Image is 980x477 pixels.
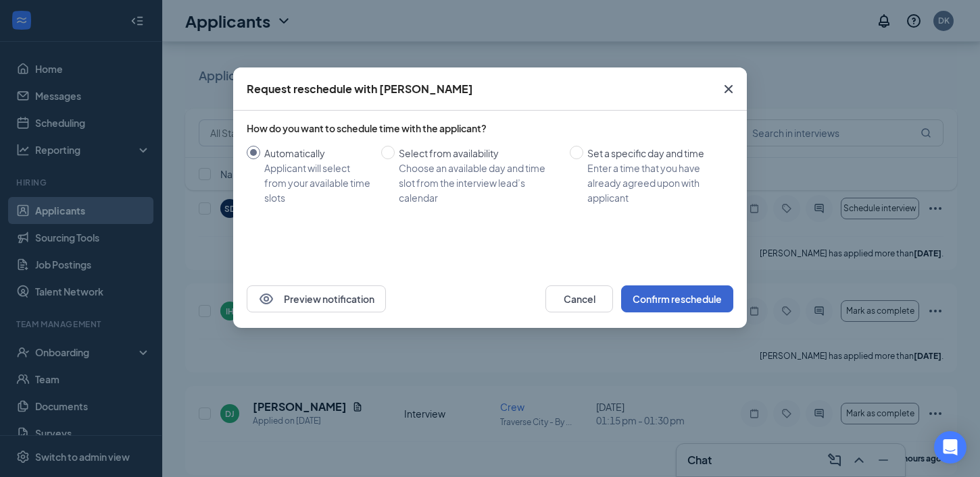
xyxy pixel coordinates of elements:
div: Select from availability [399,146,559,161]
div: Request reschedule with [PERSON_NAME] [247,82,473,96]
div: Enter a time that you have already agreed upon with applicant [587,161,722,205]
button: Confirm reschedule [621,285,733,312]
svg: Cross [720,81,737,97]
svg: Eye [258,291,274,307]
button: Close [710,67,747,111]
div: Automatically [264,146,370,161]
div: Choose an available day and time slot from the interview lead’s calendar [399,161,559,205]
div: Set a specific day and time [587,146,722,161]
button: EyePreview notification [247,285,386,312]
div: How do you want to schedule time with the applicant? [247,121,733,135]
button: Cancel [545,285,613,312]
div: Open Intercom Messenger [934,431,966,464]
div: Applicant will select from your available time slots [264,161,370,205]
